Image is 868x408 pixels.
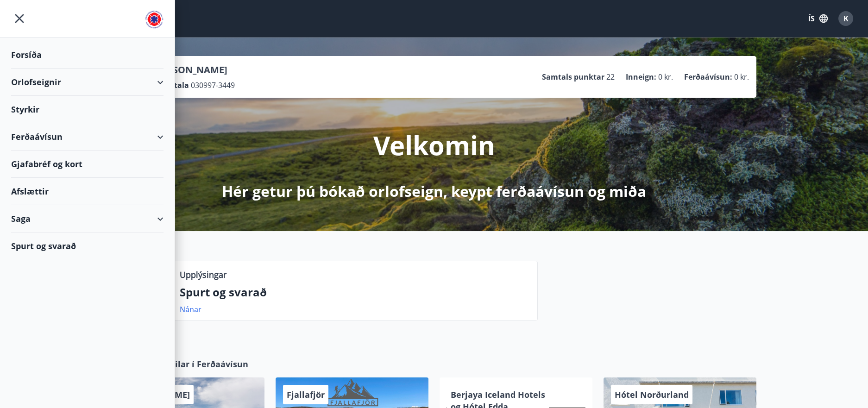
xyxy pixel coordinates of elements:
span: K [843,13,849,24]
div: Ferðaávísun [11,123,164,151]
span: 0 kr. [658,72,673,82]
div: Spurt og svarað [11,232,164,259]
span: Hótel Norðurland [615,389,689,400]
p: Inneign : [626,72,656,82]
p: Samtals punktar [542,72,604,82]
p: [PERSON_NAME] [152,63,235,76]
div: Saga [11,205,164,232]
div: Gjafabréf og kort [11,151,164,178]
p: Spurt og svarað [180,284,530,300]
span: 22 [606,72,615,82]
p: Velkomin [373,127,495,163]
button: ÍS [803,10,833,27]
div: Forsíða [11,41,164,69]
p: Upplýsingar [180,269,226,281]
span: Samstarfsaðilar í Ferðaávísun [123,358,248,370]
button: K [835,7,857,30]
span: Fjallafjör [287,389,325,400]
div: Orlofseignir [11,69,164,96]
button: menu [11,10,28,27]
div: Afslættir [11,178,164,205]
span: 030997-3449 [191,80,235,90]
span: 0 kr. [734,72,749,82]
a: Nánar [180,304,201,314]
img: union_logo [145,10,164,29]
div: Styrkir [11,96,164,123]
p: Ferðaávísun : [684,72,732,82]
p: Hér getur þú bókað orlofseign, keypt ferðaávísun og miða [222,181,646,201]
